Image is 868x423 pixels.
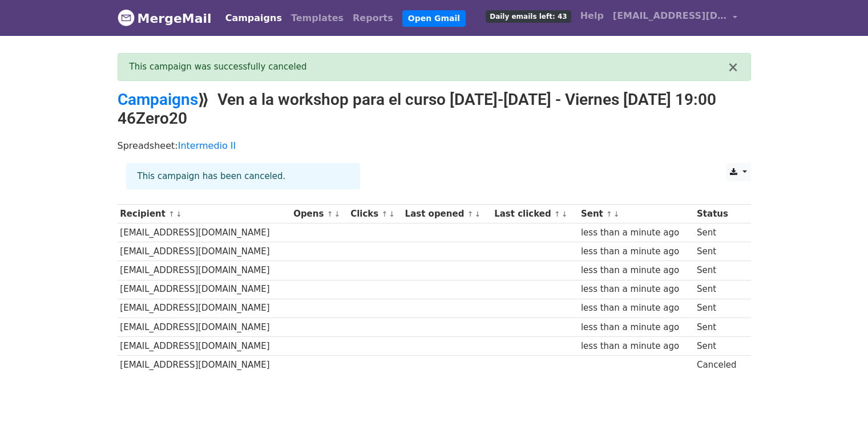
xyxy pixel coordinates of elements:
a: ↓ [334,210,340,218]
td: Sent [694,299,744,318]
a: ↓ [474,210,481,218]
div: less than a minute ago [581,283,692,296]
a: Campaigns [118,90,198,109]
a: ↓ [176,210,182,218]
th: Recipient [118,205,291,223]
h2: ⟫ Ven a la workshop para el curso [DATE]-[DATE] - Viernes [DATE] 19:00 46Zero20 [118,90,751,128]
a: ↑ [554,210,560,218]
a: ↓ [562,210,568,218]
div: less than a minute ago [581,340,692,353]
a: Help [576,5,608,27]
img: MergeMail logo [118,9,135,26]
td: Sent [694,242,744,261]
a: ↓ [613,210,620,218]
td: [EMAIL_ADDRESS][DOMAIN_NAME] [118,242,291,261]
td: Canceled [694,355,744,374]
td: [EMAIL_ADDRESS][DOMAIN_NAME] [118,318,291,336]
a: [EMAIL_ADDRESS][DOMAIN_NAME] [608,5,742,31]
td: [EMAIL_ADDRESS][DOMAIN_NAME] [118,280,291,299]
a: Campaigns [221,7,286,30]
td: Sent [694,223,744,242]
th: Last clicked [491,205,578,223]
a: ↓ [389,210,395,218]
div: less than a minute ago [581,302,692,315]
a: Daily emails left: 43 [481,5,575,27]
td: Sent [694,318,744,336]
th: Last opened [402,205,492,223]
div: less than a minute ago [581,226,692,239]
div: This campaign was successfully canceled [130,60,728,74]
a: ↑ [467,210,474,218]
td: [EMAIL_ADDRESS][DOMAIN_NAME] [118,261,291,280]
p: Spreadsheet: [118,140,751,152]
th: Opens [290,205,348,223]
a: ↑ [606,210,612,218]
a: ↑ [327,210,333,218]
th: Status [694,205,744,223]
td: Sent [694,261,744,280]
a: ↑ [382,210,388,218]
a: MergeMail [118,6,212,30]
th: Sent [578,205,694,223]
td: [EMAIL_ADDRESS][DOMAIN_NAME] [118,299,291,318]
span: Daily emails left: 43 [486,10,571,23]
button: × [727,60,738,74]
a: Open Gmail [402,10,466,27]
td: [EMAIL_ADDRESS][DOMAIN_NAME] [118,336,291,355]
span: [EMAIL_ADDRESS][DOMAIN_NAME] [613,9,727,23]
div: less than a minute ago [581,321,692,334]
a: Reports [348,7,398,30]
td: Sent [694,336,744,355]
div: less than a minute ago [581,264,692,277]
a: ↑ [168,210,175,218]
td: Sent [694,280,744,299]
th: Clicks [348,205,402,223]
td: [EMAIL_ADDRESS][DOMAIN_NAME] [118,223,291,242]
td: [EMAIL_ADDRESS][DOMAIN_NAME] [118,355,291,374]
div: This campaign has been canceled. [126,163,360,190]
div: less than a minute ago [581,245,692,258]
a: Intermedio II [178,140,236,151]
a: Templates [286,7,348,30]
